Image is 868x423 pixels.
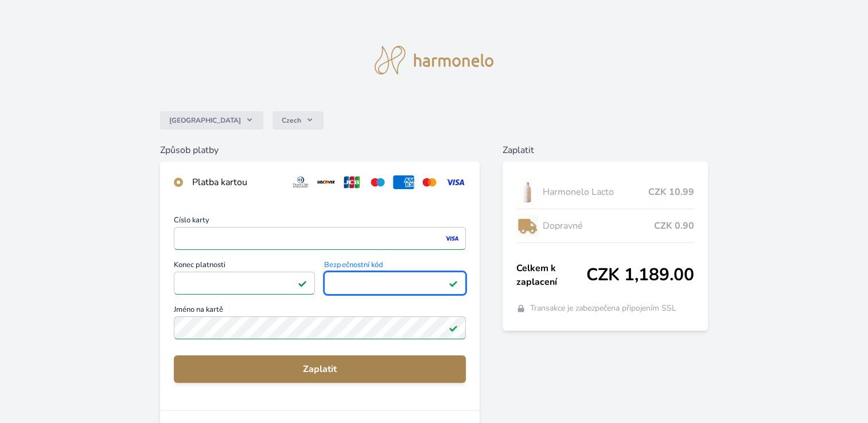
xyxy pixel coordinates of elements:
span: Transakce je zabezpečena připojením SSL [530,303,676,314]
span: Číslo karty [174,217,466,227]
img: visa.svg [445,175,466,189]
span: Czech [282,116,301,125]
span: Celkem k zaplacení [516,261,586,289]
img: jcb.svg [341,175,363,189]
button: Zaplatit [174,355,466,383]
input: Jméno na kartěPlatné pole [174,316,466,339]
span: CZK 1,189.00 [586,265,694,285]
img: Platné pole [449,323,458,332]
iframe: Iframe pro číslo karty [179,230,461,246]
img: Platné pole [298,279,307,288]
img: Platné pole [449,279,458,288]
iframe: Iframe pro bezpečnostní kód [329,275,461,291]
img: delivery-lo.png [516,211,538,240]
img: maestro.svg [367,175,388,189]
iframe: Iframe pro datum vypršení platnosti [179,275,310,291]
span: CZK 0.90 [654,219,694,233]
span: Zaplatit [183,362,457,376]
span: Jméno na kartě [174,306,466,316]
span: CZK 10.99 [648,185,694,199]
img: logo.svg [375,46,494,75]
img: amex.svg [393,175,414,189]
img: diners.svg [290,175,312,189]
span: Konec platnosti [174,261,316,272]
h6: Zaplatit [503,143,708,157]
span: [GEOGRAPHIC_DATA] [169,116,241,125]
img: CLEAN_LACTO_se_stinem_x-hi-lo.jpg [516,178,538,206]
span: Bezpečnostní kód [324,261,466,272]
span: Harmonelo Lacto [543,185,648,199]
button: Czech [273,111,324,130]
img: discover.svg [316,175,337,189]
h6: Způsob platby [160,143,480,157]
button: [GEOGRAPHIC_DATA] [160,111,263,130]
div: Platba kartou [192,175,281,189]
img: mc.svg [419,175,440,189]
span: Dopravné [543,219,654,233]
img: visa [444,233,460,244]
